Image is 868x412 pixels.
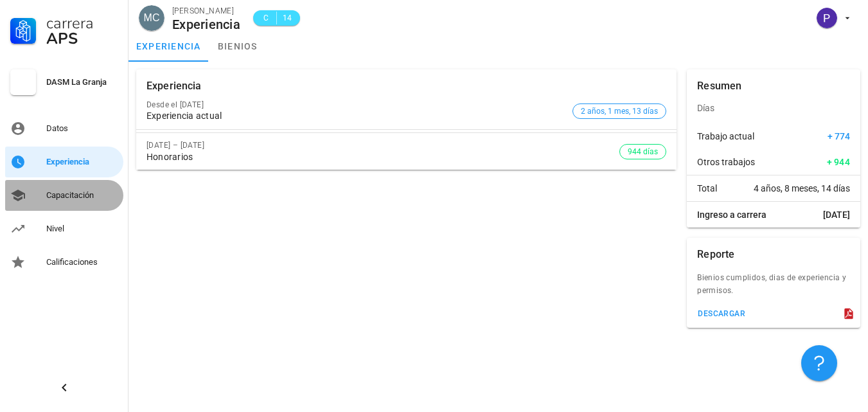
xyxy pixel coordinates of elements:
span: Total [697,182,717,195]
div: [DATE] – [DATE] [146,141,619,150]
div: [PERSON_NAME] [172,4,240,17]
div: Experiencia [172,17,240,31]
a: Experiencia [5,147,123,177]
span: 2 años, 1 mes, 13 días [581,104,658,118]
div: Capacitación [46,190,118,201]
div: Nivel [46,224,118,234]
span: Trabajo actual [697,130,754,143]
span: + 774 [828,130,850,143]
a: Capacitación [5,180,123,211]
div: descargar [697,309,745,318]
div: Datos [46,123,118,134]
div: DASM La Granja [46,77,118,87]
span: 14 [282,12,292,24]
div: Desde el [DATE] [146,100,567,109]
a: Calificaciones [5,247,123,278]
a: Nivel [5,213,123,244]
span: MC [144,5,160,31]
div: Resumen [697,69,741,103]
span: + 944 [827,156,850,168]
div: APS [46,31,118,46]
span: 4 años, 8 meses, 14 días [754,182,850,195]
div: avatar [817,8,837,28]
div: Reporte [697,238,734,271]
div: Calificaciones [46,257,118,267]
div: Días [687,93,860,123]
button: descargar [692,305,750,323]
div: Experiencia actual [146,111,567,121]
div: avatar [139,5,164,31]
span: 944 días [628,145,658,159]
span: Ingreso a carrera [697,208,766,221]
a: Datos [5,113,123,144]
span: C [261,12,271,24]
div: Experiencia [46,157,118,167]
span: [DATE] [823,208,850,221]
span: Otros trabajos [697,156,755,168]
div: Bienios cumplidos, dias de experiencia y permisos. [687,271,860,305]
a: experiencia [128,31,209,62]
div: Carrera [46,15,118,31]
a: bienios [209,31,267,62]
div: Experiencia [146,69,202,103]
div: Honorarios [146,152,619,163]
